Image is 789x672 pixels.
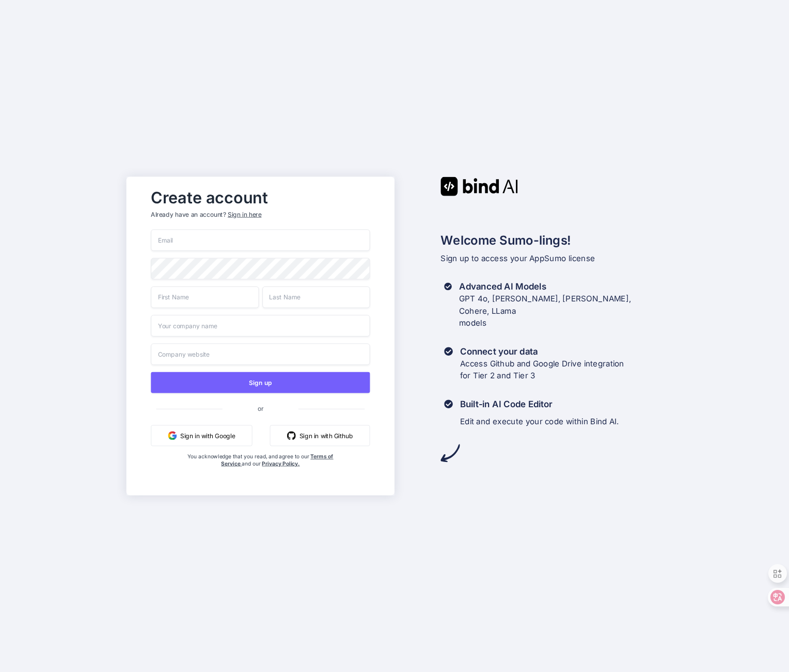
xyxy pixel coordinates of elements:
[270,425,370,446] button: Sign in with Github
[221,453,333,467] a: Terms of Service
[460,345,624,358] h3: Connect your data
[440,252,662,265] p: Sign up to access your AppSumo license
[151,372,370,393] button: Sign up
[168,431,177,440] img: google
[151,210,370,219] p: Already have an account?
[151,343,370,365] input: Company website
[151,191,370,205] h2: Create account
[262,286,370,308] input: Last Name
[223,397,298,419] span: or
[459,280,663,293] h3: Advanced AI Models
[440,443,460,462] img: arrow
[187,453,334,488] div: You acknowledge that you read, and agree to our and our
[151,425,252,446] button: Sign in with Google
[151,315,370,337] input: Your company name
[440,177,518,196] img: Bind AI logo
[151,229,370,251] input: Email
[460,358,624,382] p: Access Github and Google Drive integration for Tier 2 and Tier 3
[459,293,663,329] p: GPT 4o, [PERSON_NAME], [PERSON_NAME], Cohere, LLama models
[287,431,296,440] img: github
[460,415,619,428] p: Edit and execute your code within Bind AI.
[262,460,299,467] a: Privacy Policy.
[460,398,619,410] h3: Built-in AI Code Editor
[440,231,662,250] h2: Welcome Sumo-lings!
[151,286,259,308] input: First Name
[228,210,261,219] div: Sign in here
